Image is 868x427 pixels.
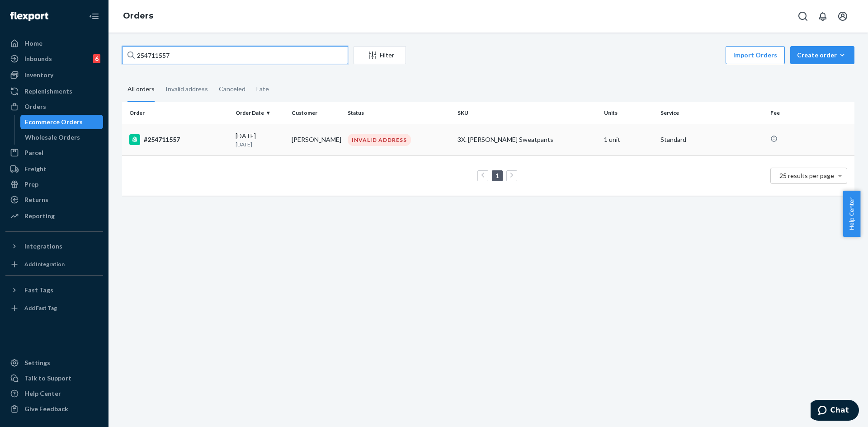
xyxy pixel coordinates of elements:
[5,301,103,315] a: Add Fast Tag
[834,7,852,25] button: Open account menu
[814,7,832,25] button: Open notifications
[600,124,656,155] td: 1 unit
[24,102,46,111] div: Orders
[24,70,53,80] div: Inventory
[236,141,284,148] p: [DATE]
[843,191,860,237] button: Help Center
[236,131,284,148] div: [DATE]
[127,77,155,102] div: All orders
[5,371,103,385] button: Talk to Support
[24,358,50,367] div: Settings
[122,46,348,64] input: Search orders
[767,102,854,124] th: Fee
[5,84,103,99] a: Replenishments
[24,286,53,295] div: Fast Tags
[122,102,232,124] th: Order
[24,39,42,48] div: Home
[20,115,104,129] a: Ecommerce Orders
[797,51,848,60] div: Create order
[25,117,83,127] div: Ecommerce Orders
[5,283,103,297] button: Fast Tags
[24,389,61,398] div: Help Center
[5,209,103,223] a: Reporting
[794,7,812,25] button: Open Search Box
[24,180,38,189] div: Prep
[348,134,411,146] div: INVALID ADDRESS
[256,77,269,101] div: Late
[5,68,103,82] a: Inventory
[354,46,406,64] button: Filter
[123,11,153,21] a: Orders
[5,239,103,253] button: Integrations
[600,102,656,124] th: Units
[24,54,52,63] div: Inbounds
[494,172,501,179] a: Page 1 is your current page
[93,54,100,63] div: 6
[354,51,406,60] div: Filter
[10,12,48,21] img: Flexport logo
[5,36,103,51] a: Home
[85,7,103,25] button: Close Navigation
[5,192,103,207] a: Returns
[25,133,80,142] div: Wholesale Orders
[790,46,854,64] button: Create order
[5,402,103,416] button: Give Feedback
[24,260,65,268] div: Add Integration
[657,102,767,124] th: Service
[292,109,340,117] div: Customer
[5,99,103,114] a: Orders
[5,386,103,401] a: Help Center
[344,102,454,124] th: Status
[660,135,763,144] p: Standard
[219,77,245,101] div: Canceled
[726,46,785,64] button: Import Orders
[288,124,344,155] td: [PERSON_NAME]
[24,164,47,174] div: Freight
[24,242,62,251] div: Integrations
[24,404,68,413] div: Give Feedback
[232,102,288,124] th: Order Date
[458,135,597,144] div: 3X. [PERSON_NAME] Sweatpants
[5,356,103,370] a: Settings
[5,162,103,176] a: Freight
[454,102,600,124] th: SKU
[20,130,104,145] a: Wholesale Orders
[5,145,103,160] a: Parcel
[24,304,57,312] div: Add Fast Tag
[24,374,71,383] div: Talk to Support
[24,211,55,221] div: Reporting
[779,172,834,179] span: 25 results per page
[165,77,208,101] div: Invalid address
[24,87,72,96] div: Replenishments
[5,177,103,192] a: Prep
[811,400,859,422] iframe: Opens a widget where you can chat to one of our agents
[24,148,43,157] div: Parcel
[24,195,48,204] div: Returns
[129,134,228,145] div: #254711557
[116,3,160,29] ol: breadcrumbs
[5,52,103,66] a: Inbounds6
[5,257,103,272] a: Add Integration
